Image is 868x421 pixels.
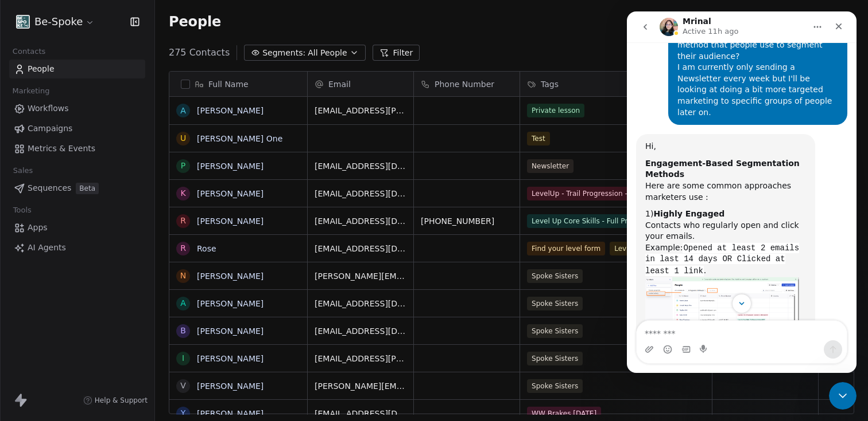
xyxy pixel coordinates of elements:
[315,270,406,282] span: [PERSON_NAME][EMAIL_ADDRESS][PERSON_NAME][DOMAIN_NAME]
[28,182,71,194] span: Sequences
[527,159,573,173] span: Newsletter
[315,105,406,116] span: [EMAIL_ADDRESS][PERSON_NAME][DOMAIN_NAME]
[180,380,186,392] div: V
[181,407,186,419] div: Y
[180,105,186,117] div: A
[180,325,186,337] div: B
[34,14,83,29] span: Be-Spoke
[182,352,184,364] div: I
[315,353,406,364] span: [EMAIL_ADDRESS][PERSON_NAME][DOMAIN_NAME]
[9,60,145,78] a: People
[83,396,148,405] a: Help & Support
[197,381,263,391] a: [PERSON_NAME]
[527,324,583,338] span: Spoke Sisters
[197,329,215,347] button: Send a message…
[527,132,550,145] span: Test
[315,325,406,337] span: [EMAIL_ADDRESS][DOMAIN_NAME]
[10,309,220,329] textarea: Message…
[105,282,125,302] button: Scroll to bottom
[26,198,98,207] b: Highly Engaged
[373,45,420,61] button: Filter
[829,382,857,410] iframe: Intercom live chat
[180,215,186,227] div: R
[414,72,520,96] div: Phone Number
[527,352,583,365] span: Spoke Sisters
[9,99,145,118] a: Workflows
[180,297,186,309] div: A
[197,106,263,115] a: [PERSON_NAME]
[55,333,64,343] button: Gif picker
[527,269,583,283] span: Spoke Sisters
[28,143,95,155] span: Metrics & Events
[435,78,494,90] span: Phone Number
[76,183,99,194] span: Beta
[527,187,705,200] span: LevelUp - Trail Progression - Session [DATE] - [DATE]
[28,103,69,115] span: Workflows
[9,139,145,158] a: Metrics & Events
[315,298,406,309] span: [EMAIL_ADDRESS][DOMAIN_NAME]
[18,197,179,208] div: 1)
[95,396,148,405] span: Help & Support
[527,407,601,420] span: WW Brakes [DATE]
[180,242,186,254] div: R
[197,134,282,143] a: [PERSON_NAME] One
[7,43,51,60] span: Contacts
[520,72,712,96] div: Tags
[28,222,48,234] span: Apps
[7,82,55,100] span: Marketing
[18,208,179,231] div: Contacts who regularly open and click your emails.
[197,326,263,336] a: [PERSON_NAME]
[9,238,145,257] a: AI Agents
[197,162,263,171] a: [PERSON_NAME]
[541,78,559,90] span: Tags
[421,215,513,227] span: [PHONE_NUMBER]
[180,270,186,282] div: N
[18,169,179,191] div: Here are some common approaches marketers use :
[197,244,216,253] a: Rose
[18,231,179,266] div: Example: .
[315,408,406,419] span: [EMAIL_ADDRESS][DOMAIN_NAME]
[9,179,145,198] a: SequencesBeta
[315,160,406,172] span: [EMAIL_ADDRESS][DOMAIN_NAME]
[527,242,605,255] span: Find your level form
[197,272,263,281] a: [PERSON_NAME]
[315,380,406,392] span: [PERSON_NAME][EMAIL_ADDRESS][DOMAIN_NAME]
[197,354,263,363] a: [PERSON_NAME]
[8,202,36,219] span: Tools
[28,63,55,75] span: People
[197,217,263,226] a: [PERSON_NAME]
[328,78,351,90] span: Email
[308,47,347,59] span: All People
[36,333,45,343] button: Emoji picker
[18,147,173,168] b: Engagement-Based Segmentation Methods
[169,46,230,60] span: 275 Contacts
[197,189,263,198] a: [PERSON_NAME]
[627,11,857,373] iframe: Intercom live chat
[315,188,406,199] span: [EMAIL_ADDRESS][DOMAIN_NAME]
[28,123,72,135] span: Campaigns
[9,119,145,138] a: Campaigns
[197,299,263,308] a: [PERSON_NAME]
[527,214,699,228] span: Level Up Core Skills - Full Program Spring 2025
[9,218,145,237] a: Apps
[527,297,583,310] span: Spoke Sisters
[18,333,27,343] button: Upload attachment
[315,243,406,254] span: [EMAIL_ADDRESS][DOMAIN_NAME]
[28,242,66,254] span: AI Agents
[16,15,30,29] img: Facebook%20profile%20picture.png
[308,72,413,96] div: Email
[197,409,263,418] a: [PERSON_NAME]
[180,132,186,144] div: U
[8,162,38,179] span: Sales
[14,12,97,32] button: Be-Spoke
[208,78,249,90] span: Full Name
[73,333,82,343] button: Start recording
[169,97,308,415] div: grid
[527,379,583,393] span: Spoke Sisters
[527,104,584,117] span: Private lesson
